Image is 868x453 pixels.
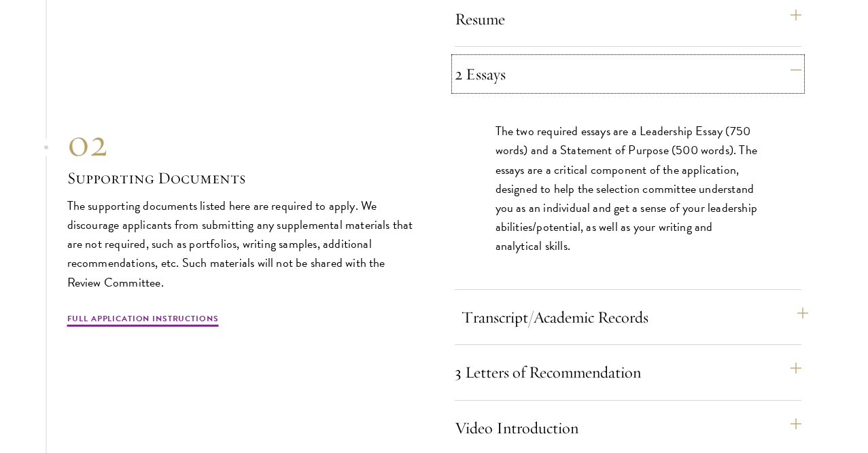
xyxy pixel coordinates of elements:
p: The two required essays are a Leadership Essay (750 words) and a Statement of Purpose (500 words)... [496,122,761,255]
button: Video Introduction [455,412,801,444]
h3: Supporting Documents [67,166,414,189]
div: 02 [67,119,414,166]
button: Resume [455,3,801,35]
button: Transcript/Academic Records [462,301,808,333]
button: 2 Essays [455,58,801,90]
a: Full Application Instructions [67,312,219,329]
p: The supporting documents listed here are required to apply. We discourage applicants from submitt... [67,196,414,291]
button: 3 Letters of Recommendation [455,356,801,388]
